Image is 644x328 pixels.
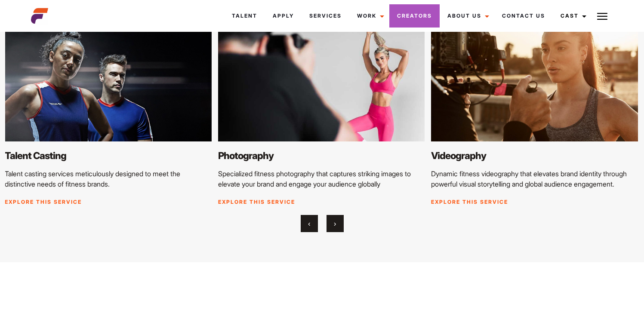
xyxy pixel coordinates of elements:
[5,25,212,141] img: Untitled 1 6
[597,11,607,21] img: Burger icon
[5,199,82,205] a: Explore this service
[218,169,425,189] p: Specialized fitness photography that captures striking images to elevate your brand and engage yo...
[218,25,425,141] img: Untitled 4@3x scaled
[5,150,212,162] h2: Talent Casting
[349,4,389,28] a: Work
[224,4,265,28] a: Talent
[553,4,592,28] a: Cast
[218,199,295,205] a: Explore this service
[431,150,638,162] h2: Videography
[302,4,349,28] a: Services
[440,4,494,28] a: About Us
[494,4,553,28] a: Contact Us
[431,25,638,141] img: Videography scaled
[265,4,302,28] a: Apply
[431,199,508,205] a: Explore this service
[5,169,212,189] p: Talent casting services meticulously designed to meet the distinctive needs of fitness brands.
[389,4,440,28] a: Creators
[334,219,336,228] span: Next
[31,7,48,25] img: cropped-aefm-brand-fav-22-square.png
[308,219,310,228] span: Previous
[431,169,638,189] p: Dynamic fitness videography that elevates brand identity through powerful visual storytelling and...
[218,150,425,162] h2: Photography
